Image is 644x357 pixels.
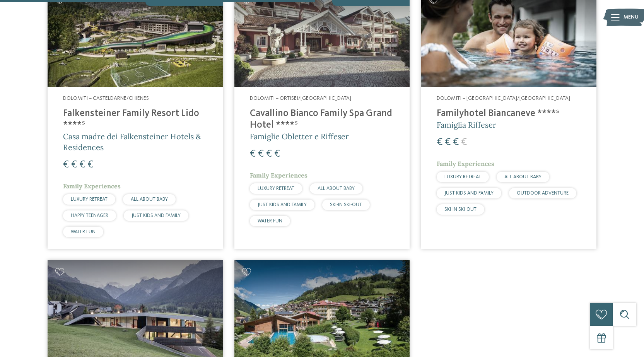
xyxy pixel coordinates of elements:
span: € [250,149,256,159]
span: € [79,160,85,170]
span: Dolomiti – Casteldarne/Chienes [63,96,149,101]
span: JUST KIDS AND FAMILY [444,191,494,196]
span: € [266,149,272,159]
span: Dolomiti – Ortisei/[GEOGRAPHIC_DATA] [250,96,351,101]
span: € [445,137,451,147]
span: Famiglia Riffeser [437,120,496,130]
span: Family Experiences [250,171,307,179]
span: € [87,160,93,170]
span: € [461,137,467,147]
span: Famiglie Obletter e Riffeser [250,132,349,141]
span: HAPPY TEENAGER [71,213,108,218]
span: LUXURY RETREAT [71,197,108,202]
span: ALL ABOUT BABY [131,197,168,202]
span: € [258,149,264,159]
span: WATER FUN [71,229,96,234]
span: LUXURY RETREAT [444,174,481,179]
h4: Falkensteiner Family Resort Lido ****ˢ [63,108,207,131]
span: SKI-IN SKI-OUT [330,202,362,207]
span: LUXURY RETREAT [258,186,294,191]
h4: Cavallino Bianco Family Spa Grand Hotel ****ˢ [250,108,394,131]
span: JUST KIDS AND FAMILY [132,213,181,218]
span: € [437,137,442,147]
span: Casa madre dei Falkensteiner Hotels & Residences [63,132,201,152]
span: Family Experiences [63,182,121,190]
span: SKI-IN SKI-OUT [444,207,477,212]
span: € [453,137,459,147]
span: ALL ABOUT BABY [504,174,542,179]
span: € [63,160,69,170]
span: OUTDOOR ADVENTURE [517,191,569,196]
span: JUST KIDS AND FAMILY [258,202,307,207]
span: € [274,149,280,159]
span: ALL ABOUT BABY [318,186,355,191]
h4: Familyhotel Biancaneve ****ˢ [437,108,581,120]
span: WATER FUN [258,219,282,224]
span: Dolomiti – [GEOGRAPHIC_DATA]/[GEOGRAPHIC_DATA] [437,96,570,101]
span: Family Experiences [437,160,494,167]
span: € [71,160,77,170]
